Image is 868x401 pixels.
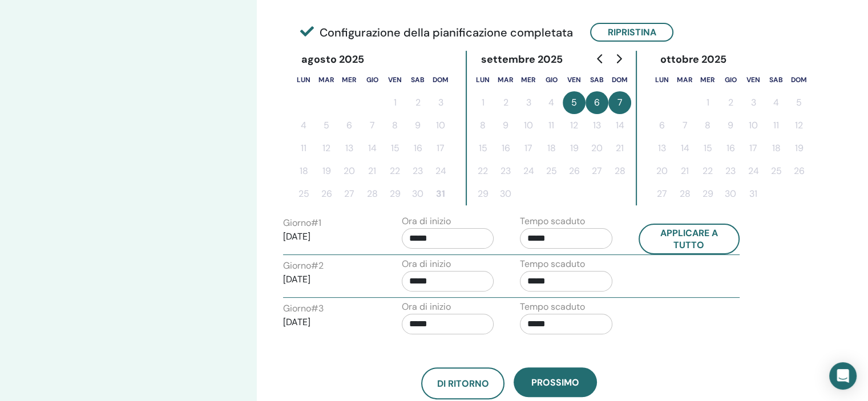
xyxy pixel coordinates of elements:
th: martedì [315,68,338,91]
button: 21 [673,160,696,183]
button: 17 [429,137,452,160]
button: 19 [315,160,338,183]
button: 7 [361,114,383,137]
button: 12 [563,114,586,137]
button: 13 [338,137,361,160]
button: 11 [292,137,315,160]
button: 19 [563,137,586,160]
button: 26 [788,160,810,183]
button: 8 [471,114,494,137]
button: 13 [586,114,608,137]
th: martedì [494,68,517,91]
button: 25 [540,160,563,183]
button: 14 [673,137,696,160]
button: Di ritorno [421,367,504,399]
button: 4 [292,114,315,137]
th: venerdì [742,68,765,91]
button: 27 [586,160,608,183]
span: Prossimo [531,376,579,388]
button: 20 [586,137,608,160]
button: 24 [742,160,765,183]
th: giovedì [719,68,742,91]
div: Open Intercom Messenger [829,362,857,390]
label: Ora di inizio [402,300,451,314]
button: 20 [338,160,361,183]
button: 5 [315,114,338,137]
button: 10 [742,114,765,137]
button: 21 [361,160,383,183]
button: 30 [719,183,742,205]
div: settembre 2025 [471,51,572,68]
button: 30 [494,183,517,205]
button: Ripristina [590,23,673,42]
button: 18 [540,137,563,160]
button: 27 [338,183,361,205]
button: 28 [608,160,631,183]
button: 26 [315,183,338,205]
button: Prossimo [514,367,597,397]
button: 29 [383,183,406,205]
button: 8 [383,114,406,137]
button: 11 [540,114,563,137]
p: [DATE] [283,315,376,329]
button: 18 [765,137,788,160]
button: 20 [651,160,673,183]
button: 6 [338,114,361,137]
button: 14 [361,137,383,160]
button: 23 [719,160,742,183]
button: 16 [719,137,742,160]
th: venerdì [383,68,406,91]
button: Go to next month [609,47,628,70]
th: domenica [429,68,452,91]
button: 4 [540,91,563,114]
p: [DATE] [283,230,376,244]
button: 1 [471,91,494,114]
button: 7 [673,114,696,137]
div: agosto 2025 [292,51,374,68]
button: 5 [563,91,586,114]
button: 22 [471,160,494,183]
button: 4 [765,91,788,114]
button: 9 [406,114,429,137]
button: 8 [696,114,719,137]
button: 18 [292,160,315,183]
label: Giorno # 1 [283,216,321,230]
th: domenica [608,68,631,91]
th: giovedì [361,68,383,91]
button: 16 [494,137,517,160]
button: 17 [742,137,765,160]
th: lunedì [471,68,494,91]
button: 12 [315,137,338,160]
button: 15 [383,137,406,160]
button: 30 [406,183,429,205]
button: 6 [586,91,608,114]
button: 31 [429,183,452,205]
th: sabato [765,68,788,91]
button: 22 [383,160,406,183]
button: 25 [292,183,315,205]
span: Di ritorno [437,378,489,390]
button: 28 [673,183,696,205]
button: 23 [406,160,429,183]
label: Tempo scaduto [520,214,585,228]
th: lunedì [651,68,673,91]
button: 19 [788,137,810,160]
button: 2 [719,91,742,114]
button: 9 [494,114,517,137]
th: sabato [406,68,429,91]
button: 1 [383,91,406,114]
label: Ora di inizio [402,214,451,228]
th: giovedì [540,68,563,91]
button: Applicare a tutto [639,224,740,254]
button: Go to previous month [591,47,609,70]
button: 28 [361,183,383,205]
th: venerdì [563,68,586,91]
button: 31 [742,183,765,205]
button: 15 [696,137,719,160]
th: sabato [586,68,608,91]
label: Giorno # 2 [283,259,324,273]
button: 2 [494,91,517,114]
button: 5 [788,91,810,114]
button: 7 [608,91,631,114]
button: 24 [517,160,540,183]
